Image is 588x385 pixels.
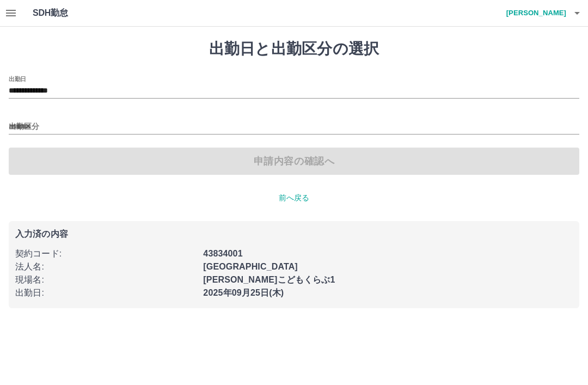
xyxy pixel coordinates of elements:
[15,247,197,260] p: 契約コード :
[203,262,298,271] b: [GEOGRAPHIC_DATA]
[203,275,335,284] b: [PERSON_NAME]こどもくらぶ1
[9,75,26,83] label: 出勤日
[15,230,573,239] p: 入力済の内容
[203,249,242,258] b: 43834001
[9,192,579,204] p: 前へ戻る
[15,286,197,300] p: 出勤日 :
[9,40,579,58] h1: 出勤日と出勤区分の選択
[15,273,197,286] p: 現場名 :
[203,288,284,297] b: 2025年09月25日(木)
[15,260,197,273] p: 法人名 :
